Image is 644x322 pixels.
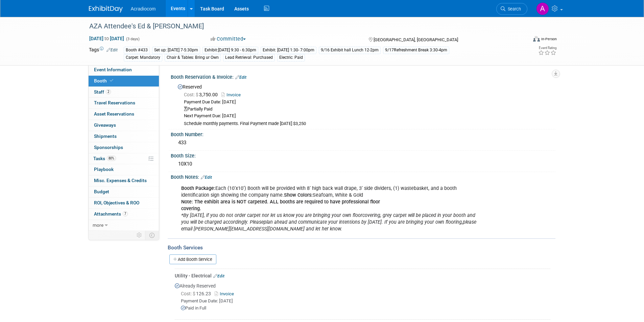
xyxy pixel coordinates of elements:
[184,106,550,113] div: Partially Paid
[169,254,216,264] a: Add Booth Service
[487,35,557,45] div: Event Format
[94,122,116,128] span: Giveaways
[536,2,549,15] img: Amanda Nazarko
[107,156,116,161] span: 80%
[213,274,224,278] a: Edit
[131,6,156,11] span: Acradiocom
[533,36,540,42] img: Format-Inperson.png
[277,54,305,61] div: Electric: Paid
[89,175,159,186] a: Misc. Expenses & Credits
[181,305,550,312] div: Paid in Full
[94,178,147,183] span: Misc. Expenses & Credits
[94,67,132,72] span: Event Information
[538,46,556,50] div: Event Rating
[89,131,159,142] a: Shipments
[125,37,140,41] span: (3 days)
[176,182,481,236] div: Each (10’x10’) Booth will be provided with 8’ high back wall drape, 3’ side dividers, (1) wasteba...
[89,98,159,108] a: Travel Reservations
[505,6,521,11] span: Search
[171,172,555,181] div: Booth Notes:
[106,48,118,52] a: Edit
[181,291,214,296] span: 126.23
[89,142,159,153] a: Sponsorships
[201,175,212,180] a: Edit
[94,133,117,139] span: Shipments
[202,47,258,54] div: Exhibit:[DATE] 9:30 - 6:30pm
[181,213,362,218] i: *By [DATE], if you do not order carpet nor let us know you are bringing your own floor
[184,92,199,97] span: Cost: $
[94,211,128,217] span: Attachments
[94,189,109,194] span: Budget
[168,244,555,251] div: Booth Services
[89,220,159,231] a: more
[208,35,248,43] button: Committed
[89,6,123,13] img: ExhibitDay
[89,65,159,75] a: Event Information
[176,159,550,169] div: 10X10
[223,54,275,61] div: Lead Retrieval: Purchased
[184,92,220,97] span: 3,750.00
[171,151,555,159] div: Booth Size:
[319,47,381,54] div: 9/16 Exhibit hall Lunch 12-2pm
[106,89,111,94] span: 2
[89,109,159,120] a: Asset Reservations
[261,47,316,54] div: Exhibit: [DATE] 1:30- 7:00pm
[94,100,135,105] span: Travel Reservations
[93,156,116,161] span: Tasks
[94,78,115,83] span: Booth
[176,138,550,148] div: 433
[175,279,550,317] div: Already Reserved
[165,54,221,61] div: Chair & Tables: Bring ur Own
[184,99,550,105] div: Payment Due Date: [DATE]
[152,47,200,54] div: Set up: [DATE] 7-5:30pm
[89,187,159,197] a: Budget
[89,198,159,208] a: ROI, Objectives & ROO
[103,36,110,41] span: to
[134,231,145,240] td: Personalize Event Tab Strip
[89,120,159,131] a: Giveaways
[171,129,555,138] div: Booth Number:
[87,20,517,32] div: AZA Attendee's Ed & [PERSON_NAME]
[215,291,237,296] a: Invoice
[110,79,113,82] i: Booth reservation complete
[123,211,128,216] span: 7
[175,272,550,279] div: Utility - Electrical
[171,72,555,81] div: Booth Reservation & Invoice:
[541,36,557,42] div: In-Person
[89,87,159,98] a: Staff2
[89,209,159,220] a: Attachments7
[89,164,159,175] a: Playbook
[94,111,134,117] span: Asset Reservations
[89,153,159,164] a: Tasks80%
[221,92,244,97] a: Invoice
[124,47,150,54] div: Booth #433
[181,206,201,212] b: covering.
[89,46,118,61] td: Tags
[496,3,527,15] a: Search
[89,76,159,86] a: Booth
[94,89,111,95] span: Staff
[184,113,550,119] div: Next Payment Due: [DATE]
[94,167,114,172] span: Playbook
[181,298,550,304] div: Payment Due Date: [DATE]
[181,199,380,205] b: Note: The exhibit area is NOT carpeted. ALL booths are required to have professional floor
[235,75,246,80] a: Edit
[181,291,196,296] span: Cost: $
[284,192,313,198] b: Show Colors:
[93,222,103,228] span: more
[176,82,550,127] div: Reserved
[383,47,449,54] div: 9/17Refreshment Break 3:30-4pm
[181,185,215,191] b: Booth Package:
[184,121,550,127] div: Schedule monthly payments. Final Payment made [DATE] $3,250
[264,219,463,225] i: plan ahead and communicate your intentions by [DATE]. If you are bringing your own flooring,
[94,200,139,205] span: ROI, Objectives & ROO
[124,54,162,61] div: Carpet: Mandatory
[94,145,123,150] span: Sponsorships
[145,231,159,240] td: Toggle Event Tabs
[374,37,458,42] span: [GEOGRAPHIC_DATA], [GEOGRAPHIC_DATA]
[89,35,124,42] span: [DATE] [DATE]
